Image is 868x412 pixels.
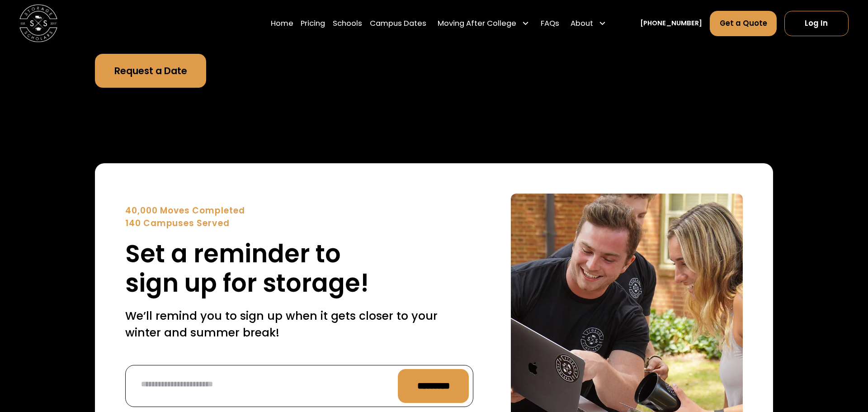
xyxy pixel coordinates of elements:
form: Reminder Form [125,365,473,407]
a: [PHONE_NUMBER] [640,19,702,28]
h2: Set a reminder to sign up for storage! [125,239,473,298]
div: Moving After College [434,10,533,37]
div: Moving After College [438,18,516,29]
a: Pricing [301,10,325,37]
a: FAQs [541,10,559,37]
a: Schools [333,10,362,37]
a: Campus Dates [370,10,426,37]
img: Storage Scholars main logo [19,5,57,42]
a: Get a Quote [710,11,777,36]
a: Request a Date [95,54,206,88]
div: 40,000 Moves Completed [125,204,473,217]
p: We’ll remind you to sign up when it gets closer to your winter and summer break! [125,308,473,341]
a: Home [271,10,293,37]
a: home [19,5,57,42]
a: Log In [784,11,849,36]
div: About [571,18,593,29]
div: About [567,10,610,37]
div: 140 Campuses Served [125,217,473,230]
